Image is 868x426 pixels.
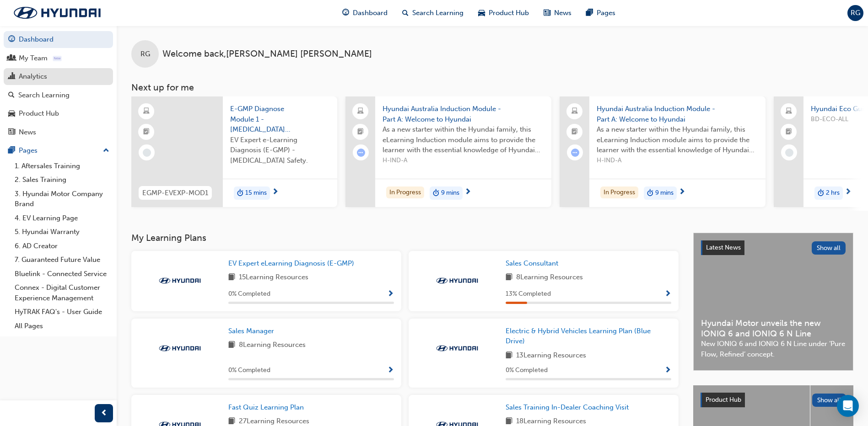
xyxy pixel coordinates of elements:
img: Trak [432,276,482,285]
span: people-icon [8,54,15,63]
img: Trak [155,344,205,353]
span: laptop-icon [786,106,792,117]
span: 0 % Completed [506,365,548,376]
span: booktick-icon [143,126,150,138]
span: book-icon [506,272,512,283]
span: learningRecordVerb_NONE-icon [785,149,793,157]
img: Trak [155,276,205,285]
span: Hyundai Australia Induction Module - Part A: Welcome to Hyundai [597,104,758,124]
span: book-icon [228,272,235,283]
span: 0 % Completed [228,365,270,376]
button: Show Progress [664,288,671,300]
span: Hyundai Australia Induction Module - Part A: Welcome to Hyundai [383,104,544,124]
span: learningRecordVerb_ATTEMPT-icon [571,149,579,157]
span: Electric & Hybrid Vehicles Learning Plan (Blue Drive) [506,327,651,346]
span: Dashboard [353,8,388,18]
div: Product Hub [19,108,59,119]
span: 15 mins [245,188,267,198]
span: H-IND-A [597,155,758,166]
div: Open Intercom Messenger [837,395,859,417]
img: Trak [5,3,110,22]
span: duration-icon [237,187,243,199]
span: EGMP-EVEXP-MOD1 [142,188,208,198]
span: 8 Learning Resources [239,340,306,351]
a: 1. Aftersales Training [11,159,113,173]
a: My Team [4,50,113,67]
img: Trak [432,344,482,353]
button: Show Progress [664,365,671,376]
span: 9 mins [655,188,674,198]
span: learningRecordVerb_ATTEMPT-icon [357,149,365,157]
button: Show Progress [387,288,394,300]
a: Electric & Hybrid Vehicles Learning Plan (Blue Drive) [506,326,671,346]
button: Pages [4,142,113,159]
a: Sales Manager [228,326,278,336]
span: Show Progress [664,290,671,298]
a: 7. Guaranteed Future Value [11,253,113,267]
a: 2. Sales Training [11,173,113,187]
a: Product Hub [4,105,113,122]
a: Hyundai Australia Induction Module - Part A: Welcome to HyundaiAs a new starter within the Hyunda... [560,96,766,207]
a: search-iconSearch Learning [395,4,471,22]
span: As a new starter within the Hyundai family, this eLearning Induction module aims to provide the l... [597,124,758,155]
span: learningResourceType_ELEARNING-icon [143,106,150,117]
a: Dashboard [4,31,113,48]
a: EV Expert eLearning Diagnosis (E-GMP) [228,258,358,269]
a: Connex - Digital Customer Experience Management [11,281,113,305]
a: Fast Quiz Learning Plan [228,402,307,413]
a: HyTRAK FAQ's - User Guide [11,305,113,319]
a: Analytics [4,68,113,85]
span: New IONIQ 6 and IONIQ 6 N Line under ‘Pure Flow, Refined’ concept. [701,339,846,359]
span: Sales Training In-Dealer Coaching Visit [506,403,629,411]
span: next-icon [679,188,685,197]
span: Show Progress [387,290,394,298]
span: Sales Consultant [506,259,558,267]
div: In Progress [386,186,424,199]
div: Pages [19,145,38,156]
div: My Team [19,53,48,64]
span: car-icon [8,110,15,118]
span: 8 Learning Resources [516,272,583,283]
a: Latest NewsShow allHyundai Motor unveils the new IONIQ 6 and IONIQ 6 N LineNew IONIQ 6 and IONIQ ... [693,233,853,371]
button: DashboardMy TeamAnalyticsSearch LearningProduct HubNews [4,29,113,142]
span: 13 % Completed [506,289,551,299]
span: laptop-icon [357,106,364,117]
span: up-icon [103,145,109,157]
a: Latest NewsShow all [701,240,846,255]
span: Search Learning [412,8,464,18]
span: laptop-icon [571,106,578,117]
span: booktick-icon [571,126,578,138]
span: Product Hub [706,396,741,404]
span: news-icon [8,128,15,137]
span: 13 Learning Resources [516,350,586,362]
div: In Progress [600,186,638,199]
span: H-IND-A [383,155,544,166]
span: pages-icon [586,7,593,19]
span: Sales Manager [228,327,274,335]
span: Show Progress [387,367,394,375]
span: search-icon [402,7,409,19]
span: RG [140,49,150,59]
span: chart-icon [8,73,15,81]
div: Analytics [19,71,47,82]
span: 15 Learning Resources [239,272,308,283]
a: EGMP-EVEXP-MOD1E-GMP Diagnose Module 1 - [MEDICAL_DATA] SafetyEV Expert e-Learning Diagnosis (E-G... [131,96,337,207]
a: Hyundai Australia Induction Module - Part A: Welcome to HyundaiAs a new starter within the Hyunda... [345,96,551,207]
a: 4. EV Learning Page [11,211,113,225]
a: 3. Hyundai Motor Company Brand [11,187,113,211]
button: RG [847,5,863,21]
span: guage-icon [8,36,15,44]
a: 5. Hyundai Warranty [11,225,113,239]
h3: My Learning Plans [131,233,679,243]
button: Show all [812,241,846,255]
span: car-icon [478,7,485,19]
span: E-GMP Diagnose Module 1 - [MEDICAL_DATA] Safety [230,104,330,135]
span: Product Hub [489,8,529,18]
span: EV Expert e-Learning Diagnosis (E-GMP) - [MEDICAL_DATA] Safety. [230,135,330,166]
a: Sales Consultant [506,258,562,269]
a: car-iconProduct Hub [471,4,536,22]
span: RG [851,8,860,18]
span: search-icon [8,91,15,100]
div: Search Learning [18,90,70,101]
